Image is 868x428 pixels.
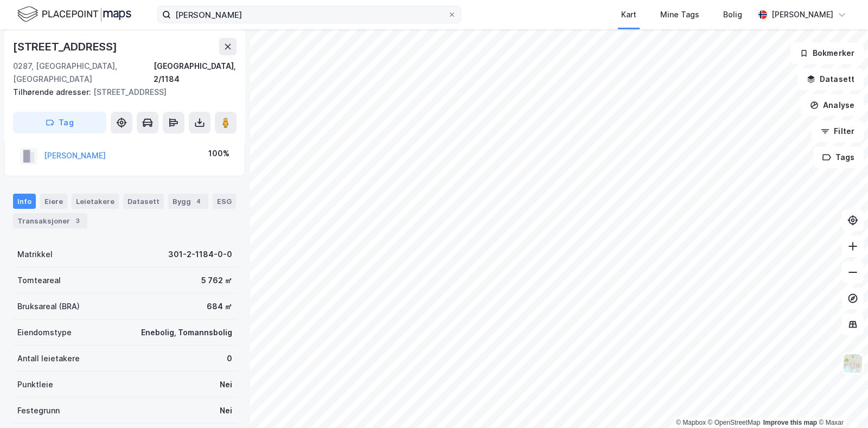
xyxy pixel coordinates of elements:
[676,419,706,426] a: Mapbox
[813,146,864,168] button: Tags
[763,419,817,426] a: Improve this map
[790,42,864,64] button: Bokmerker
[13,38,119,55] div: [STREET_ADDRESS]
[227,352,232,365] div: 0
[13,194,36,209] div: Info
[220,378,232,391] div: Nei
[660,8,699,21] div: Mine Tags
[72,215,83,226] div: 3
[708,419,761,426] a: OpenStreetMap
[812,120,864,142] button: Filter
[723,8,742,21] div: Bolig
[17,248,53,261] div: Matrikkel
[40,194,67,209] div: Eiere
[207,300,232,313] div: 684 ㎡
[13,86,228,99] div: [STREET_ADDRESS]
[17,300,80,313] div: Bruksareal (BRA)
[154,60,237,86] div: [GEOGRAPHIC_DATA], 2/1184
[141,326,232,339] div: Enebolig, Tomannsbolig
[220,404,232,417] div: Nei
[771,8,833,21] div: [PERSON_NAME]
[17,274,61,287] div: Tomteareal
[213,194,236,209] div: ESG
[201,274,232,287] div: 5 762 ㎡
[13,213,87,228] div: Transaksjoner
[17,326,72,339] div: Eiendomstype
[797,68,864,90] button: Datasett
[814,376,868,428] iframe: Chat Widget
[168,248,232,261] div: 301-2-1184-0-0
[123,194,164,209] div: Datasett
[13,87,93,97] span: Tilhørende adresser:
[208,147,229,160] div: 100%
[17,352,80,365] div: Antall leietakere
[814,376,868,428] div: Kontrollprogram for chat
[17,404,60,417] div: Festegrunn
[168,194,208,209] div: Bygg
[17,5,131,24] img: logo.f888ab2527a4732fd821a326f86c7f29.svg
[193,196,204,207] div: 4
[72,194,119,209] div: Leietakere
[801,94,864,116] button: Analyse
[13,112,106,133] button: Tag
[17,378,53,391] div: Punktleie
[171,7,448,23] input: Søk på adresse, matrikkel, gårdeiere, leietakere eller personer
[843,353,863,374] img: Z
[13,60,154,86] div: 0287, [GEOGRAPHIC_DATA], [GEOGRAPHIC_DATA]
[621,8,636,21] div: Kart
